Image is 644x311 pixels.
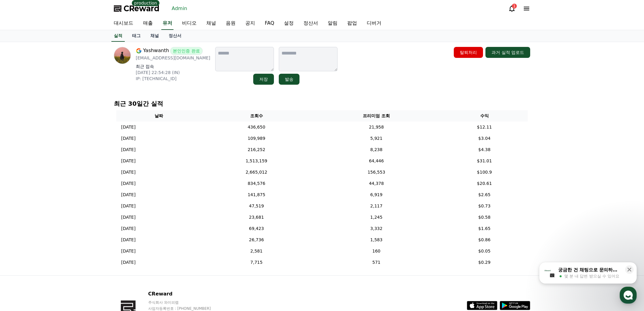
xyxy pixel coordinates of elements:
[299,17,323,30] a: 정산서
[201,200,312,212] td: 47,519
[114,99,530,108] p: 최근 30일간 실적
[201,17,221,30] a: 채널
[136,63,210,69] p: 최근 접속
[121,169,135,175] p: [DATE]
[362,17,386,30] a: 디버거
[201,133,312,144] td: 109,989
[116,110,201,122] th: 날짜
[312,155,441,167] td: 64,446
[136,76,210,82] p: IP: [TECHNICAL_ID]
[121,214,135,221] p: [DATE]
[111,30,125,42] a: 실적
[121,180,135,187] p: [DATE]
[169,4,190,13] a: Admin
[161,17,173,30] a: 유저
[441,257,528,268] td: $0.29
[121,248,135,254] p: [DATE]
[323,17,342,30] a: 알림
[201,144,312,155] td: 216,252
[121,225,135,232] p: [DATE]
[148,306,255,311] p: 사업자등록번호 : [PHONE_NUMBER]
[312,178,441,189] td: 44,378
[454,47,483,58] button: 탈퇴처리
[312,234,441,246] td: 1,583
[201,257,312,268] td: 7,715
[121,124,135,130] p: [DATE]
[201,189,312,200] td: 141,875
[201,212,312,223] td: 23,681
[201,110,312,122] th: 조회수
[441,246,528,257] td: $0.05
[508,5,516,12] a: 1
[441,122,528,133] td: $12.11
[312,167,441,178] td: 156,553
[145,30,164,42] a: 채널
[441,234,528,246] td: $0.86
[121,203,135,209] p: [DATE]
[121,158,135,164] p: [DATE]
[201,155,312,167] td: 1,513,159
[143,47,169,55] span: Yashwanth
[114,4,159,13] a: CReward
[177,17,201,30] a: 비디오
[201,234,312,246] td: 26,736
[136,55,210,61] p: [EMAIL_ADDRESS][DOMAIN_NAME]
[114,47,131,64] img: profile image
[312,122,441,133] td: 21,958
[512,4,517,9] div: 1
[240,17,260,30] a: 공지
[201,167,312,178] td: 2,665,012
[441,167,528,178] td: $100.9
[138,17,158,30] a: 매출
[201,223,312,234] td: 69,423
[121,192,135,198] p: [DATE]
[441,212,528,223] td: $0.58
[441,200,528,212] td: $0.73
[164,30,186,42] a: 정산서
[312,144,441,155] td: 8,238
[201,178,312,189] td: 834,576
[124,4,159,13] span: CReward
[201,122,312,133] td: 436,650
[441,155,528,167] td: $31.01
[485,47,530,58] button: 과거 실적 업로드
[312,200,441,212] td: 2,117
[441,110,528,122] th: 수익
[342,17,362,30] a: 팝업
[253,74,274,85] button: 저장
[441,178,528,189] td: $20.61
[312,189,441,200] td: 6,919
[312,257,441,268] td: 571
[136,69,210,76] p: [DATE] 22:54:28 (IN)
[312,133,441,144] td: 5,921
[260,17,279,30] a: FAQ
[148,300,255,305] p: 주식회사 와이피랩
[441,223,528,234] td: $1.65
[170,47,202,55] span: 본인인증 완료
[109,17,138,30] a: 대시보드
[312,246,441,257] td: 160
[441,133,528,144] td: $3.04
[201,246,312,257] td: 2,581
[279,74,299,85] button: 발송
[279,17,299,30] a: 설정
[121,259,135,266] p: [DATE]
[121,135,135,142] p: [DATE]
[441,144,528,155] td: $4.38
[312,110,441,122] th: 프리미엄 조회
[441,189,528,200] td: $2.65
[312,223,441,234] td: 3,332
[221,17,240,30] a: 음원
[148,290,255,298] p: CReward
[312,212,441,223] td: 1,245
[121,147,135,153] p: [DATE]
[121,237,135,243] p: [DATE]
[127,30,145,42] a: 태그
